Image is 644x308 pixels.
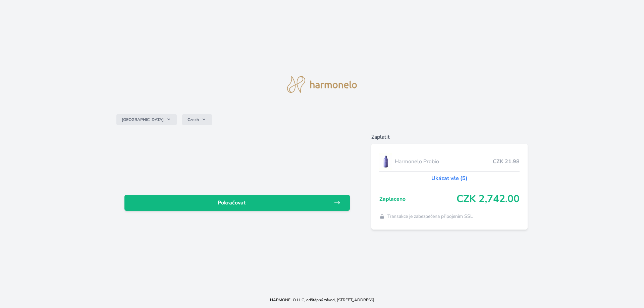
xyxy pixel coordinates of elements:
[124,195,350,211] a: Pokračovat
[116,114,177,125] button: [GEOGRAPHIC_DATA]
[395,158,493,166] span: Harmonelo Probio
[379,195,457,203] span: Zaplaceno
[493,158,520,166] span: CZK 21.98
[371,133,528,141] h6: Zaplatit
[287,76,357,93] img: logo.svg
[187,117,199,122] span: Czech
[182,114,212,125] button: Czech
[122,117,164,122] span: [GEOGRAPHIC_DATA]
[457,193,520,205] span: CZK 2,742.00
[431,174,468,182] a: Ukázat vše (5)
[130,199,334,207] span: Pokračovat
[387,213,473,220] span: Transakce je zabezpečena připojením SSL
[379,153,392,170] img: CLEAN_PROBIO_se_stinem_x-lo.jpg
